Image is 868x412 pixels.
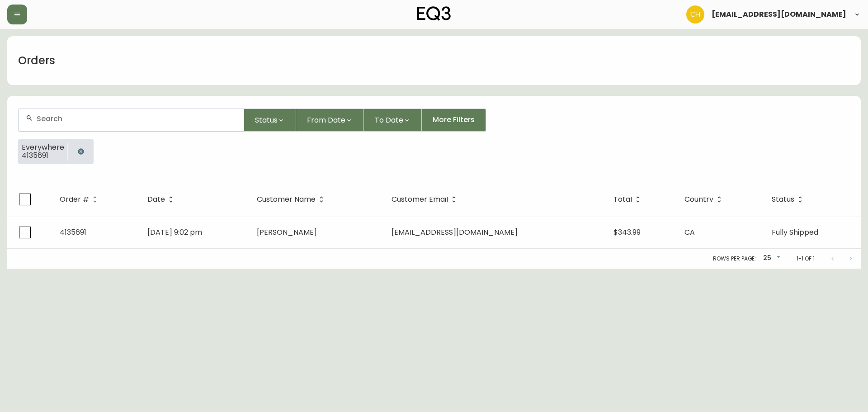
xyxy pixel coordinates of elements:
[37,114,236,123] input: Search
[18,53,55,68] h1: Orders
[60,195,101,204] span: Order #
[684,227,695,237] span: CA
[613,227,641,237] span: $343.99
[684,197,713,202] span: Country
[712,11,846,18] span: [EMAIL_ADDRESS][DOMAIN_NAME]
[244,109,296,132] button: Status
[422,109,486,132] button: More Filters
[392,195,460,204] span: Customer Email
[392,227,518,237] span: [EMAIL_ADDRESS][DOMAIN_NAME]
[147,197,165,202] span: Date
[147,195,177,204] span: Date
[686,5,704,24] img: 6288462cea190ebb98a2c2f3c744dd7e
[713,255,756,263] p: Rows per page:
[22,152,64,160] span: 4135691
[255,114,278,126] span: Status
[392,197,448,202] span: Customer Email
[364,109,422,132] button: To Date
[375,114,403,126] span: To Date
[772,195,806,204] span: Status
[772,227,818,237] span: Fully Shipped
[257,227,317,237] span: [PERSON_NAME]
[147,227,202,237] span: [DATE] 9:02 pm
[433,115,475,125] span: More Filters
[613,195,644,204] span: Total
[772,197,794,202] span: Status
[22,143,64,152] span: Everywhere
[296,109,364,132] button: From Date
[797,255,815,263] p: 1-1 of 1
[60,227,86,237] span: 4135691
[613,197,632,202] span: Total
[60,197,89,202] span: Order #
[759,251,782,266] div: 25
[307,114,345,126] span: From Date
[417,6,451,21] img: logo
[684,195,725,204] span: Country
[257,197,316,202] span: Customer Name
[257,195,327,204] span: Customer Name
